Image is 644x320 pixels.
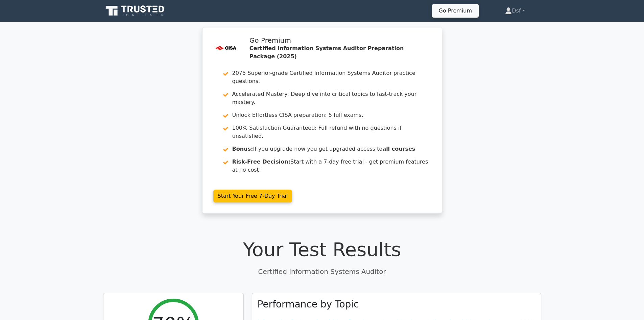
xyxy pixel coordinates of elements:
p: Certified Information Systems Auditor [103,266,541,277]
a: Start Your Free 7-Day Trial [213,190,292,202]
a: Go Premium [435,6,476,15]
a: Dsf [489,4,541,18]
h1: Your Test Results [103,238,541,261]
h3: Performance by Topic [258,299,359,310]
